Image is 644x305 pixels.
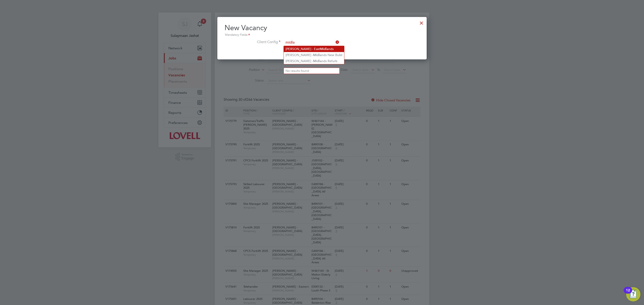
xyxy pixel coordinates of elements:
[284,46,344,52] li: [PERSON_NAME] - East nds
[284,52,344,58] li: [PERSON_NAME] - nds New Build
[225,40,280,44] label: Client Config
[626,290,630,296] div: 12
[313,53,322,57] b: Midla
[284,39,339,46] input: Search for...
[313,59,322,63] b: Midla
[225,23,419,38] h2: New Vacancy
[225,33,419,38] div: Mandatory Fields
[320,47,328,51] b: Midla
[284,58,344,64] li: [PERSON_NAME] - nds Refurb
[284,68,339,74] li: No results found
[626,287,640,301] button: Open Resource Center, 12 new notifications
